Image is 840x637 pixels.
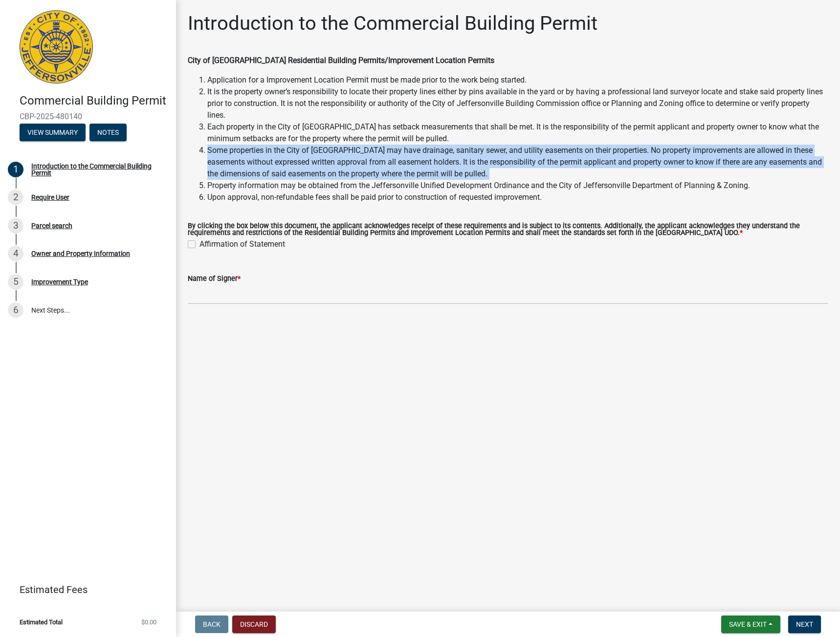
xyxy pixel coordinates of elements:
[188,12,597,35] h1: Introduction to the Commercial Building Permit
[141,619,156,625] span: $0.00
[207,180,828,191] li: Property information may be obtained from the Jeffersonville Unified Development Ordinance and th...
[89,129,127,137] wm-modal-confirm: Notes
[20,619,63,625] span: Estimated Total
[89,124,127,141] button: Notes
[31,163,160,176] div: Introduction to the Commercial Building Permit
[188,223,828,237] label: By clicking the box below this document, the applicant acknowledges receipt of these requirements...
[31,250,130,257] div: Owner and Property Information
[31,278,88,285] div: Improvement Type
[8,580,160,599] a: Estimated Fees
[8,246,23,261] div: 4
[8,218,23,234] div: 3
[195,616,228,633] button: Back
[8,190,23,205] div: 2
[232,616,276,633] button: Discard
[796,620,813,628] span: Next
[20,112,156,121] span: CBP-2025-480140
[721,616,780,633] button: Save & Exit
[203,620,221,628] span: Back
[199,238,285,250] label: Affirmation of Statement
[207,86,828,121] li: It is the property owner’s responsibility to locate their property lines either by pins available...
[8,302,23,318] div: 6
[20,10,93,84] img: City of Jeffersonville, Indiana
[8,274,23,290] div: 5
[207,121,828,145] li: Each property in the City of [GEOGRAPHIC_DATA] has setback measurements that shall be met. It is ...
[788,616,821,633] button: Next
[729,620,767,628] span: Save & Exit
[8,162,23,177] div: 1
[188,56,494,65] strong: City of [GEOGRAPHIC_DATA] Residential Building Permits/Improvement Location Permits
[207,191,828,203] li: Upon approval, non-refundable fees shall be paid prior to construction of requested improvement.
[207,145,828,180] li: Some properties in the City of [GEOGRAPHIC_DATA] may have drainage, sanitary sewer, and utility e...
[20,94,168,108] h4: Commercial Building Permit
[20,124,86,141] button: View Summary
[207,74,828,86] li: Application for a Improvement Location Permit must be made prior to the work being started.
[31,194,69,201] div: Require User
[188,276,241,282] label: Name of Signer
[31,222,72,229] div: Parcel search
[20,129,86,137] wm-modal-confirm: Summary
